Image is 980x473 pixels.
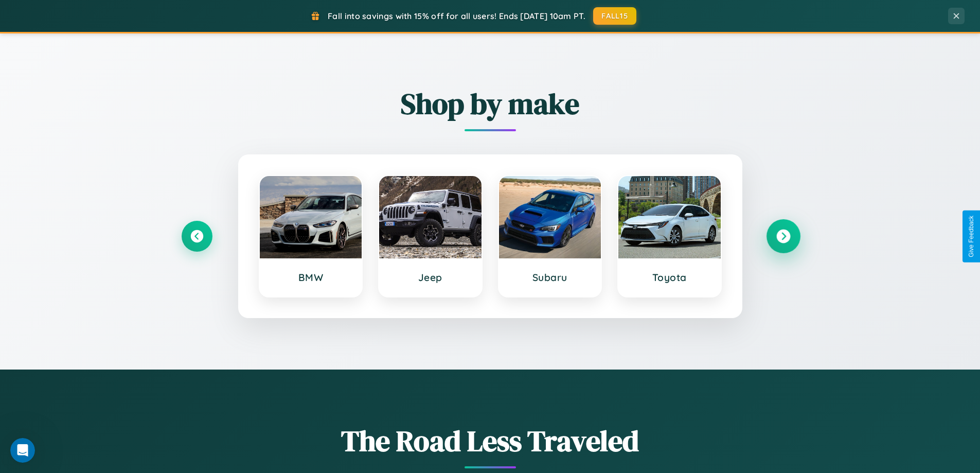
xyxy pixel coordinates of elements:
[328,11,585,21] span: Fall into savings with 15% off for all users! Ends [DATE] 10am PT.
[10,438,35,463] iframe: Intercom live chat
[509,271,591,284] h3: Subaru
[182,421,799,461] h1: The Road Less Traveled
[968,216,975,257] div: Give Feedback
[270,271,352,284] h3: BMW
[389,271,471,284] h3: Jeep
[182,84,799,124] h2: Shop by make
[629,271,710,284] h3: Toyota
[593,7,636,25] button: FALL15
